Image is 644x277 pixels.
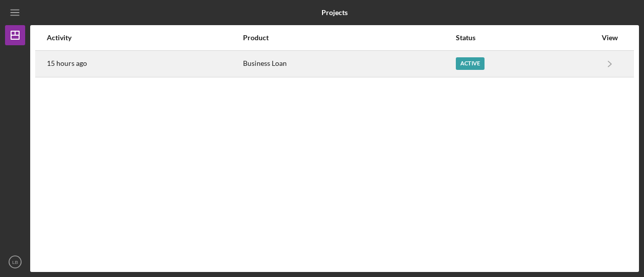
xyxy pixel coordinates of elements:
[597,34,622,42] div: View
[243,51,455,76] div: Business Loan
[321,9,348,17] b: Projects
[243,34,455,42] div: Product
[5,252,25,272] button: LB
[456,34,596,42] div: Status
[456,57,485,70] div: Active
[47,34,242,42] div: Activity
[12,259,18,265] text: LB
[47,59,87,67] time: 2025-09-21 23:19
